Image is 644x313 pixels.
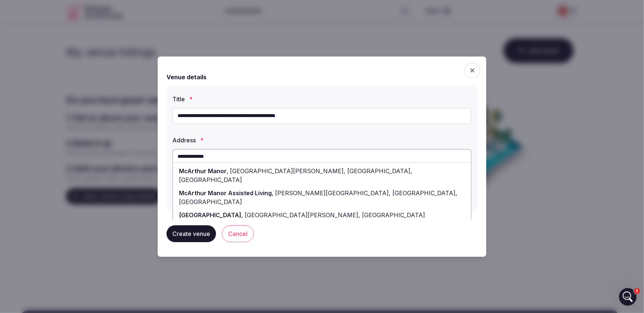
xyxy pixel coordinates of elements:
span: [GEOGRAPHIC_DATA][PERSON_NAME], [GEOGRAPHIC_DATA], [GEOGRAPHIC_DATA] [179,167,412,183]
div: , [173,164,471,186]
button: Create venue [167,225,216,242]
div: , [173,208,471,222]
span: [GEOGRAPHIC_DATA] [179,211,241,219]
h2: Venue details [167,73,206,81]
span: 1 [634,288,640,294]
label: Address [172,137,472,143]
label: Title [172,96,472,102]
span: McArthur Manor [179,167,227,175]
div: , [173,186,471,208]
span: McArthur Manor Assisted Living [179,189,272,197]
span: [PERSON_NAME][GEOGRAPHIC_DATA], [GEOGRAPHIC_DATA], [GEOGRAPHIC_DATA] [179,189,457,205]
button: Cancel [222,225,254,242]
span: [GEOGRAPHIC_DATA][PERSON_NAME], [GEOGRAPHIC_DATA] [243,211,425,219]
iframe: Intercom live chat [619,288,637,306]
